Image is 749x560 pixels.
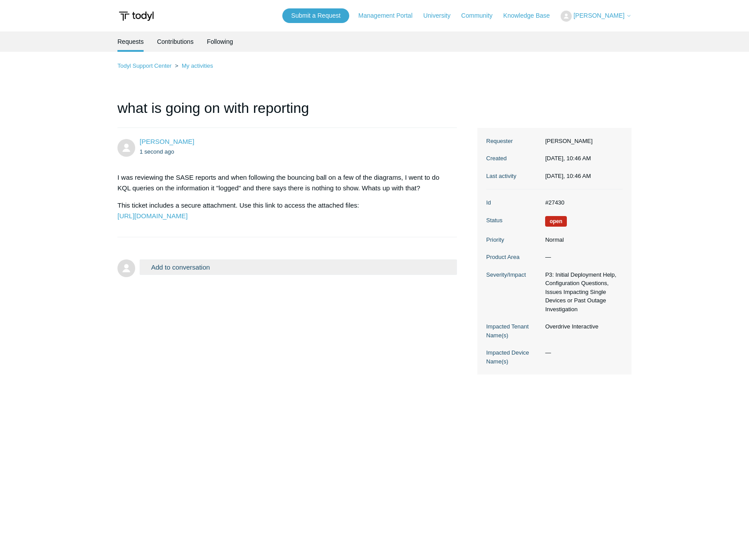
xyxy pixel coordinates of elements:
dt: Id [486,198,541,207]
dd: — [541,253,623,262]
dd: #27430 [541,198,623,207]
dt: Last activity [486,172,541,181]
dt: Status [486,216,541,225]
li: Requests [117,31,144,52]
button: Add to conversation [140,259,457,275]
span: Andrew Stevens [140,138,194,145]
time: 08/14/2025, 10:46 [545,155,591,162]
time: 08/14/2025, 10:46 [140,148,174,155]
img: Todyl Support Center Help Center home page [117,8,155,24]
a: Following [207,31,233,52]
a: University [423,11,459,20]
dd: [PERSON_NAME] [541,137,623,146]
dd: — [541,348,623,357]
a: Knowledge Base [503,11,559,20]
li: My activities [173,62,213,69]
dd: P3: Initial Deployment Help, Configuration Questions, Issues Impacting Single Devices or Past Out... [541,270,623,314]
a: My activities [182,62,213,69]
a: Community [461,11,502,20]
a: Contributions [157,31,194,52]
p: This ticket includes a secure attachment. Use this link to access the attached files: [117,200,448,221]
dt: Priority [486,236,541,244]
dt: Created [486,154,541,163]
span: [PERSON_NAME] [573,12,624,19]
a: [PERSON_NAME] [140,138,194,145]
a: Submit a Request [282,8,349,23]
span: We are working on a response for you [545,216,567,227]
dt: Requester [486,137,541,146]
a: [URL][DOMAIN_NAME] [117,212,187,220]
dd: Normal [541,236,623,244]
li: Todyl Support Center [117,62,173,69]
dd: Overdrive Interactive [541,322,623,331]
h1: what is going on with reporting [117,97,457,128]
dt: Impacted Tenant Name(s) [486,322,541,340]
p: I was reviewing the SASE reports and when following the bouncing ball on a few of the diagrams, I... [117,172,448,193]
time: 08/14/2025, 10:46 [545,173,591,179]
a: Todyl Support Center [117,62,172,69]
dt: Impacted Device Name(s) [486,348,541,366]
button: [PERSON_NAME] [561,11,632,22]
dt: Severity/Impact [486,270,541,279]
dt: Product Area [486,253,541,262]
a: Management Portal [359,11,421,20]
